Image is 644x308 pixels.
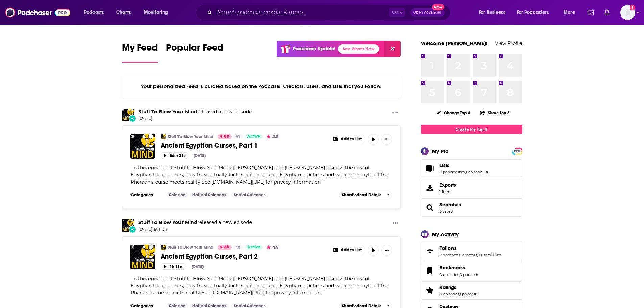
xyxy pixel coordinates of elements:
a: Ancient Egyptian Curses, Part 1 [161,141,325,150]
span: For Business [479,8,505,17]
button: 56m 28s [161,152,188,159]
a: Stuff To Blow Your Mind [122,219,134,232]
button: 4.5 [265,245,280,250]
a: 88 [218,245,232,250]
button: Show More Button [390,109,401,117]
div: New Episode [129,226,136,233]
span: Lists [439,162,449,168]
button: Change Top 8 [433,109,475,117]
a: Lists [423,164,437,173]
img: Stuff To Blow Your Mind [122,109,134,121]
span: " " [130,276,388,296]
span: , [459,272,460,277]
span: For Podcasters [517,8,549,17]
a: Lists [439,162,488,168]
span: Ratings [439,284,456,290]
button: Open AdvancedNew [410,8,445,17]
button: Show profile menu [620,5,635,20]
span: Searches [421,198,522,217]
a: 0 episodes [439,292,459,297]
a: 0 users [478,253,491,257]
img: Ancient Egyptian Curses, Part 1 [130,134,155,159]
a: Ancient Egyptian Curses, Part 2 [161,252,325,261]
button: Show More Button [330,134,365,145]
span: Add to List [341,137,362,142]
a: 2 podcasts [439,253,458,257]
button: open menu [79,7,113,18]
a: 1 podcast [460,292,476,297]
span: Lists [421,159,522,177]
img: Podchaser - Follow, Share and Rate Podcasts [5,6,70,19]
span: , [459,292,460,297]
a: Show notifications dropdown [585,7,596,18]
span: Exports [439,182,456,188]
span: More [564,8,575,17]
span: , [477,253,478,257]
span: PRO [513,149,521,154]
span: 88 [224,244,229,251]
span: Charts [116,8,131,17]
a: Social Sciences [231,192,268,198]
span: Podcasts [84,8,104,17]
a: Welcome [PERSON_NAME]! [421,40,488,46]
span: Follows [421,242,522,260]
img: Stuff To Blow Your Mind [161,134,166,139]
span: Bookmarks [421,262,522,280]
span: Popular Feed [166,42,223,57]
span: New [432,4,444,10]
a: Follows [423,246,437,256]
a: 0 podcasts [460,272,479,277]
a: Bookmarks [423,266,437,276]
a: Stuff To Blow Your Mind [138,219,197,226]
button: ShowPodcast Details [339,191,392,199]
a: See What's New [338,44,379,54]
button: Share Top 8 [480,106,510,119]
span: Ctrl K [389,8,405,17]
span: , [465,170,466,174]
div: My Activity [432,231,459,237]
span: Open Advanced [413,11,442,14]
div: New Episode [129,115,136,122]
button: open menu [512,7,559,18]
img: User Profile [620,5,635,20]
a: Bookmarks [439,265,479,271]
a: Follows [439,245,501,251]
span: [DATE] [138,116,252,121]
button: Show More Button [381,134,392,145]
span: Monitoring [144,8,168,17]
span: " " [130,165,388,185]
span: Logged in as Ashley_Beenen [620,5,635,20]
span: 88 [224,133,229,140]
svg: Add a profile image [630,5,635,10]
a: Popular Feed [166,42,223,63]
a: My Feed [122,42,158,63]
input: Search podcasts, credits, & more... [215,7,389,18]
span: Show Podcast Details [342,193,381,197]
a: Exports [421,179,522,197]
a: Create My Top 8 [421,125,522,134]
img: Ancient Egyptian Curses, Part 2 [130,245,155,269]
button: open menu [474,7,514,18]
h3: released a new episode [138,219,252,226]
a: 1 episode list [466,170,488,174]
span: 1 item [439,189,456,194]
div: [DATE] [192,264,204,269]
a: Stuff To Blow Your Mind [168,245,213,250]
span: Ancient Egyptian Curses, Part 1 [161,141,258,150]
button: open menu [139,7,177,18]
a: Natural Sciences [190,192,229,198]
button: 4.5 [265,134,280,139]
button: Show More Button [330,245,365,256]
span: Add to List [341,247,362,253]
p: Podchaser Update! [293,46,335,52]
a: Science [166,192,188,198]
a: Show notifications dropdown [602,7,612,18]
div: Search podcasts, credits, & more... [202,5,457,20]
div: [DATE] [194,153,206,158]
span: , [491,253,491,257]
span: Searches [439,202,461,208]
